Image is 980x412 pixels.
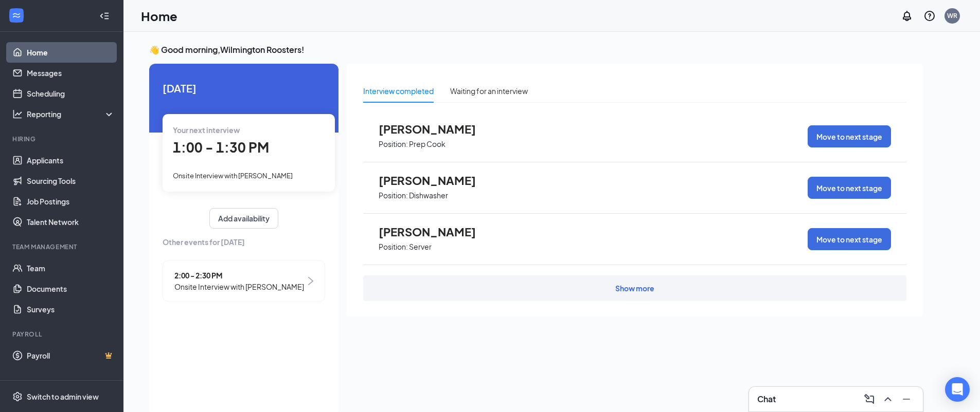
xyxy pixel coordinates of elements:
a: Job Postings [27,191,115,212]
span: 2:00 - 2:30 PM [174,270,304,281]
a: Documents [27,278,115,299]
a: Sourcing Tools [27,171,115,191]
span: [PERSON_NAME] [379,174,492,187]
span: [PERSON_NAME] [379,225,492,238]
div: Switch to admin view [27,391,99,402]
button: Add availability [209,208,278,229]
div: Interview completed [363,85,434,97]
span: [PERSON_NAME] [379,122,492,136]
h1: Home [141,7,177,25]
div: Reporting [27,109,115,119]
button: Move to next stage [808,228,891,250]
svg: Minimize [900,393,913,405]
span: Onsite Interview with [PERSON_NAME] [173,172,293,180]
h3: 👋 Good morning, Wilmington Roosters ! [149,44,923,55]
button: ComposeMessage [861,391,878,407]
a: PayrollCrown [27,345,115,366]
svg: Settings [12,391,23,402]
a: Applicants [27,150,115,171]
span: [DATE] [163,80,325,96]
span: Other events for [DATE] [163,236,325,248]
svg: Analysis [12,109,23,119]
a: Team [27,258,115,278]
a: Home [27,42,115,63]
button: Move to next stage [808,125,891,147]
span: Onsite Interview with [PERSON_NAME] [174,281,304,292]
p: Position: [379,191,408,200]
svg: ChevronUp [882,393,894,405]
span: 1:00 - 1:30 PM [173,139,269,156]
p: Prep Cook [409,139,446,149]
span: Your next interview [173,125,240,135]
a: Surveys [27,299,115,320]
svg: QuestionInfo [923,10,936,22]
button: Minimize [898,391,915,407]
a: Talent Network [27,212,115,232]
svg: ComposeMessage [863,393,876,405]
p: Server [409,242,432,252]
div: Open Intercom Messenger [945,377,970,402]
svg: WorkstreamLogo [11,10,22,21]
button: Move to next stage [808,177,891,199]
div: Hiring [12,135,113,143]
a: Messages [27,63,115,83]
div: Team Management [12,242,113,251]
h3: Chat [757,394,776,405]
div: Show more [615,283,654,293]
p: Position: [379,242,408,252]
p: Dishwasher [409,191,448,200]
svg: Collapse [99,11,110,21]
a: Scheduling [27,83,115,104]
p: Position: [379,139,408,149]
svg: Notifications [901,10,913,22]
div: Payroll [12,330,113,339]
button: ChevronUp [880,391,896,407]
div: WR [947,11,957,20]
div: Waiting for an interview [450,85,528,97]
